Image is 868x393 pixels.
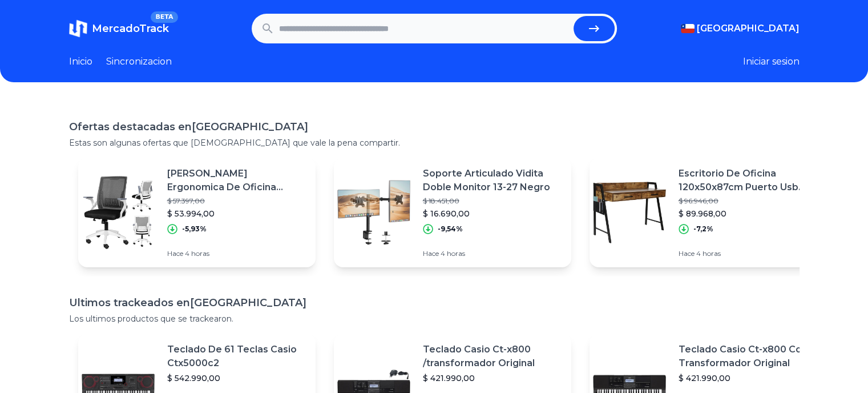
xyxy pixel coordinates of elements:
a: Sincronizacion [106,55,172,69]
img: MercadoTrack [69,19,87,38]
a: Featured image[PERSON_NAME] Ergonomica De Oficina Escritorio Ejecutiva Látex$ 57.397,00$ 53.994,0... [78,158,316,267]
p: Hace 4 horas [679,249,818,258]
h1: Ofertas destacadas en [GEOGRAPHIC_DATA] [69,119,800,135]
p: Estas son algunas ofertas que [DEMOGRAPHIC_DATA] que vale la pena compartir. [69,137,800,149]
p: $ 18.451,00 [423,196,562,206]
button: Iniciar sesion [743,55,800,69]
a: MercadoTrackBETA [69,19,169,38]
a: Featured imageSoporte Articulado Vidita Doble Monitor 13-27 Negro$ 18.451,00$ 16.690,00-9,54%Hace... [334,158,571,267]
p: $ 421.990,00 [423,372,562,384]
img: Featured image [590,173,669,252]
span: MercadoTrack [92,22,169,35]
button: [GEOGRAPHIC_DATA] [681,22,800,35]
p: -7,2% [693,224,713,234]
a: Inicio [69,55,92,69]
span: [GEOGRAPHIC_DATA] [697,22,800,35]
p: -9,54% [438,224,463,234]
p: $ 53.994,00 [167,208,306,219]
p: $ 542.990,00 [167,372,306,384]
p: $ 57.397,00 [167,196,306,206]
img: Chile [681,24,695,33]
p: $ 89.968,00 [679,208,818,219]
a: Featured imageEscritorio De Oficina 120x50x87cm Puerto Usb Bolsillo Gancho$ 96.946,00$ 89.968,00-... [590,158,827,267]
p: Teclado Casio Ct-x800 /transformador Original [423,343,562,370]
img: Featured image [78,173,158,252]
p: Hace 4 horas [423,249,562,258]
p: -5,93% [182,224,207,234]
p: $ 96.946,00 [679,196,818,206]
p: Soporte Articulado Vidita Doble Monitor 13-27 Negro [423,167,562,194]
img: Featured image [334,173,414,252]
p: $ 16.690,00 [423,208,562,219]
p: Teclado Casio Ct-x800 Con Transformador Original [679,343,818,370]
h1: Ultimos trackeados en [GEOGRAPHIC_DATA] [69,295,800,311]
span: BETA [151,11,177,23]
p: [PERSON_NAME] Ergonomica De Oficina Escritorio Ejecutiva Látex [167,167,306,194]
p: $ 421.990,00 [679,372,818,384]
p: Escritorio De Oficina 120x50x87cm Puerto Usb Bolsillo Gancho [679,167,818,194]
p: Hace 4 horas [167,249,306,258]
p: Los ultimos productos que se trackearon. [69,313,800,324]
p: Teclado De 61 Teclas Casio Ctx5000c2 [167,343,306,370]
